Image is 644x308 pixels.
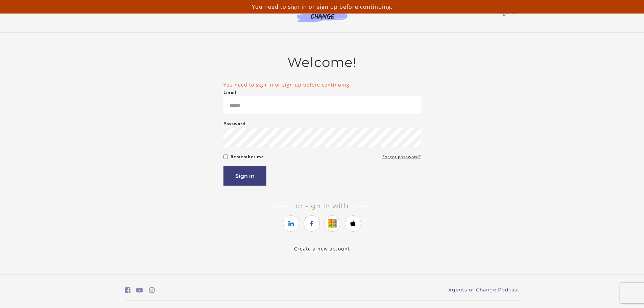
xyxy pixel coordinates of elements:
[223,120,245,128] label: Password
[223,54,421,70] h2: Welcome!
[223,88,237,96] label: Email
[382,153,421,161] a: Forgot password?
[3,3,641,11] p: You need to sign in or sign up before continuing.
[290,202,354,210] span: Or sign in with
[345,215,361,232] a: https://courses.thinkific.com/users/auth/apple?ss%5Breferral%5D=&ss%5Buser_return_to%5D=%2Fenroll...
[448,286,520,293] a: Agents of Change Podcast
[294,245,350,252] a: Create a new account
[149,285,155,295] a: https://www.instagram.com/agentsofchangeprep/ (Open in a new window)
[304,215,320,232] a: https://courses.thinkific.com/users/auth/facebook?ss%5Breferral%5D=&ss%5Buser_return_to%5D=%2Fenr...
[283,215,299,232] a: https://courses.thinkific.com/users/auth/linkedin?ss%5Breferral%5D=&ss%5Buser_return_to%5D=%2Fenr...
[231,153,264,161] label: Remember me
[223,81,421,88] li: You need to sign in or sign up before continuing.
[149,287,155,293] i: https://www.instagram.com/agentsofchangeprep/ (Open in a new window)
[136,285,143,295] a: https://www.youtube.com/c/AgentsofChangeTestPrepbyMeaganMitchell (Open in a new window)
[125,285,130,295] a: https://www.facebook.com/groups/aswbtestprep (Open in a new window)
[136,287,143,293] i: https://www.youtube.com/c/AgentsofChangeTestPrepbyMeaganMitchell (Open in a new window)
[290,7,355,22] img: Agents of Change Logo
[324,215,340,232] a: https://courses.thinkific.com/users/auth/google?ss%5Breferral%5D=&ss%5Buser_return_to%5D=%2Fenrol...
[125,287,130,293] i: https://www.facebook.com/groups/aswbtestprep (Open in a new window)
[223,166,266,186] button: Sign in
